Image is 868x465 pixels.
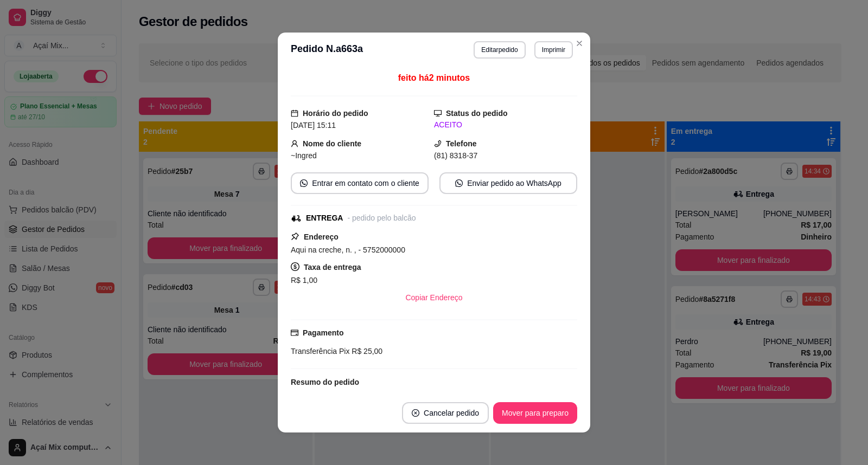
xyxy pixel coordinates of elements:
[397,287,471,308] button: Copiar Endereço
[291,262,299,271] span: dollar
[291,140,298,147] span: user
[446,139,477,148] strong: Telefone
[434,119,577,131] div: ACEITO
[493,402,577,424] button: Mover para preparo
[446,109,508,118] strong: Status do pedido
[439,172,577,194] button: whats-appEnviar pedido ao WhatsApp
[291,109,298,117] span: calendar
[402,402,489,424] button: close-circleCancelar pedido
[304,263,361,272] strong: Taxa de entrega
[291,329,298,337] span: credit-card
[303,139,361,148] strong: Nome do cliente
[434,140,442,147] span: phone
[291,276,317,285] span: R$ 1,00
[474,41,525,59] button: Editarpedido
[291,246,405,254] span: Aqui na creche, n. , - 5752000000
[349,347,382,356] span: R$ 25,00
[303,109,368,118] strong: Horário do pedido
[304,232,339,241] strong: Endereço
[300,179,308,187] span: whats-app
[303,328,343,337] strong: Pagamento
[291,232,299,241] span: pushpin
[434,109,442,117] span: desktop
[434,151,477,160] span: (81) 8318-37
[455,179,463,187] span: whats-app
[412,409,419,417] span: close-circle
[291,41,363,59] h3: Pedido N. a663a
[534,41,573,59] button: Imprimir
[347,212,416,224] div: - pedido pelo balcão
[398,73,470,82] span: feito há 2 minutos
[291,378,359,386] strong: Resumo do pedido
[291,121,336,130] span: [DATE] 15:11
[291,347,349,356] span: Transferência Pix
[306,212,343,224] div: ENTREGA
[291,172,429,194] button: whats-appEntrar em contato com o cliente
[291,151,317,160] span: ~Ingred
[571,35,588,52] button: Close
